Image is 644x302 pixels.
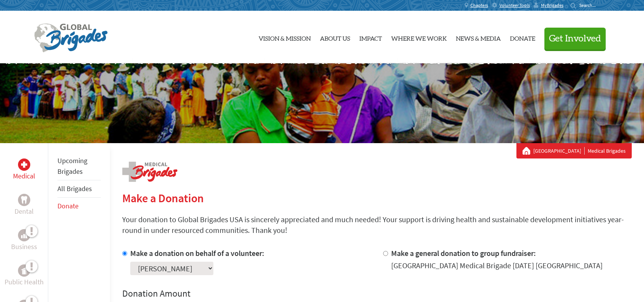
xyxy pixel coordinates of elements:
[13,158,35,182] a: MedicalMedical
[359,17,382,57] a: Impact
[57,198,100,215] li: Donate
[18,264,30,277] div: Public Health
[57,201,79,210] a: Donate
[34,23,108,53] img: Global Brigades Logo
[544,28,606,50] button: Get Involved
[57,156,87,176] a: Upcoming Brigades
[13,171,35,182] p: Medical
[11,241,37,252] p: Business
[549,34,601,43] span: Get Involved
[122,214,632,236] p: Your donation to Global Brigades USA is sincerely appreciated and much needed! Your support is dr...
[579,2,601,8] input: Search...
[15,194,34,217] a: DentalDental
[122,162,177,182] img: logo-medical.png
[523,147,626,155] div: Medical Brigades
[11,229,37,252] a: BusinessBusiness
[18,158,30,171] div: Medical
[470,2,488,8] span: Chapters
[21,196,27,203] img: Dental
[5,264,44,287] a: Public HealthPublic Health
[122,191,632,205] h2: Make a Donation
[541,2,564,8] span: MyBrigades
[259,17,311,57] a: Vision & Mission
[57,184,92,193] a: All Brigades
[21,267,27,274] img: Public Health
[456,17,501,57] a: News & Media
[18,194,30,206] div: Dental
[122,287,632,300] h4: Donation Amount
[391,17,447,57] a: Where We Work
[130,248,264,258] label: Make a donation on behalf of a volunteer:
[320,17,350,57] a: About Us
[391,248,536,258] label: Make a general donation to group fundraiser:
[510,17,535,57] a: Donate
[18,229,30,241] div: Business
[500,2,530,8] span: Volunteer Tools
[5,277,44,287] p: Public Health
[57,180,100,198] li: All Brigades
[15,206,34,217] p: Dental
[533,147,585,155] a: [GEOGRAPHIC_DATA]
[21,232,27,238] img: Business
[57,152,100,180] li: Upcoming Brigades
[391,260,603,271] div: [GEOGRAPHIC_DATA] Medical Brigade [DATE] [GEOGRAPHIC_DATA]
[21,162,27,168] img: Medical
